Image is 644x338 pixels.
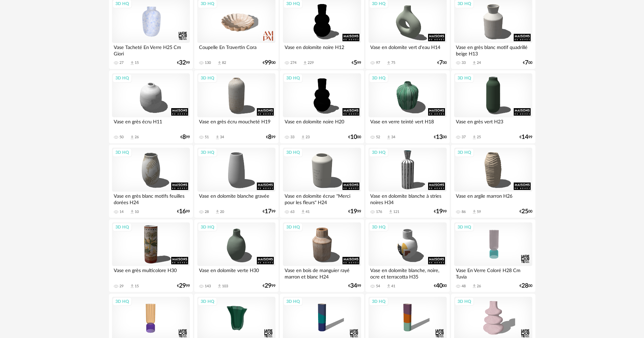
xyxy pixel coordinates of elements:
div: Vase en verre teinté vert H18 [369,117,446,131]
div: 41 [306,210,310,214]
div: 82 [222,61,226,65]
div: € 99 [348,209,361,214]
div: € 99 [266,135,275,140]
div: 34 [391,135,395,140]
div: Vase en grès écru moucheté H19 [197,117,275,131]
span: Download icon [472,209,477,214]
div: 3D HQ [369,297,388,306]
div: Vase En Verre Coloré H28 Cm Tuvia [454,266,532,280]
span: Download icon [301,135,306,140]
div: € 99 [180,135,190,140]
div: € 00 [523,61,532,65]
span: 17 [265,209,271,214]
div: 14 [119,210,124,214]
a: 3D HQ Vase en dolomite noire H20 33 Download icon 23 €1000 [280,70,364,143]
div: 29 [119,284,124,289]
a: 3D HQ Vase en grès multicolore H30 29 Download icon 15 €2999 [109,219,193,292]
span: Download icon [386,135,391,140]
div: 63 [290,210,294,214]
span: 99 [265,61,271,65]
div: 26 [477,284,481,289]
span: 28 [521,284,528,288]
div: Vase en grès blanc motif quadrillé beige H13 [454,43,532,56]
div: 143 [205,284,211,289]
a: 3D HQ Vase en dolomite blanche à stries noires H34 176 Download icon 121 €1999 [365,145,449,218]
div: 26 [135,135,139,140]
div: Vase en dolomite verte H30 [197,266,275,280]
div: Vase en grès vert H23 [454,117,532,131]
a: 3D HQ Vase en grès écru moucheté H19 51 Download icon 34 €899 [194,70,278,143]
div: 24 [477,61,481,65]
div: Vase en dolomite noire H12 [283,43,361,56]
div: Vase en dolomite écrue "Merci pour les fleurs" H24 [283,192,361,205]
a: 3D HQ Vase en verre teinté vert H18 52 Download icon 34 €1300 [365,70,449,143]
div: Vase en dolomite noire H20 [283,117,361,131]
div: 229 [308,61,314,65]
span: 5 [354,61,357,65]
span: Download icon [215,135,220,140]
div: 3D HQ [283,297,303,306]
span: 19 [350,209,357,214]
div: 51 [205,135,209,140]
a: 3D HQ Vase en dolomite verte H30 143 Download icon 103 €2999 [194,219,278,292]
a: 3D HQ Vase en dolomite écrue "Merci pour les fleurs" H24 63 Download icon 41 €1999 [280,145,364,218]
div: € 99 [177,284,190,288]
div: 20 [220,210,224,214]
div: Vase en grès multicolore H30 [112,266,190,280]
a: 3D HQ Vase en bois de manguier rayé marron et blanc H24 €3499 [280,219,364,292]
span: Download icon [472,135,477,140]
span: 8 [268,135,271,140]
div: 3D HQ [454,74,474,82]
div: 23 [306,135,310,140]
div: 3D HQ [369,148,388,157]
div: 27 [119,61,124,65]
span: 7 [525,61,528,65]
span: Download icon [388,209,393,214]
a: 3D HQ Vase en grès vert H23 37 Download icon 25 €1499 [451,70,535,143]
span: Download icon [301,209,306,214]
div: 33 [290,135,294,140]
div: Coupelle En Travertin Cora [197,43,275,56]
span: Download icon [130,135,135,140]
div: 33 [462,61,466,65]
span: 14 [521,135,528,140]
div: 103 [222,284,228,289]
div: Vase en dolomite blanche gravée [197,192,275,205]
div: 3D HQ [198,223,217,232]
div: 3D HQ [454,297,474,306]
div: 3D HQ [112,223,132,232]
div: € 99 [352,61,361,65]
div: € 00 [263,61,275,65]
span: 7 [439,61,443,65]
div: 86 [462,210,466,214]
span: 16 [179,209,186,214]
span: 29 [179,284,186,288]
a: 3D HQ Vase en dolomite blanche gravée 28 Download icon 20 €1799 [194,145,278,218]
div: 3D HQ [454,148,474,157]
div: 34 [220,135,224,140]
span: 32 [179,61,186,65]
div: Vase en bois de manguier rayé marron et blanc H24 [283,266,361,280]
div: € 00 [519,284,532,288]
span: 10 [350,135,357,140]
div: 41 [391,284,395,289]
span: Download icon [472,284,477,289]
div: € 00 [519,209,532,214]
div: 15 [135,284,139,289]
div: 3D HQ [283,148,303,157]
span: Download icon [303,61,308,66]
span: Download icon [217,284,222,289]
div: 274 [290,61,296,65]
div: € 00 [434,135,447,140]
a: 3D HQ Vase en dolomite blanche, noire, ocre et terracotta H35 54 Download icon 41 €4000 [365,219,449,292]
div: 130 [205,61,211,65]
div: 3D HQ [198,297,217,306]
div: 3D HQ [198,74,217,82]
span: 19 [436,209,443,214]
span: Download icon [130,284,135,289]
a: 3D HQ Vase en grès blanc motifs feuilles dorées H24 14 Download icon 10 €1699 [109,145,193,218]
div: 52 [376,135,380,140]
div: € 99 [519,135,532,140]
div: € 99 [263,209,275,214]
div: 54 [376,284,380,289]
